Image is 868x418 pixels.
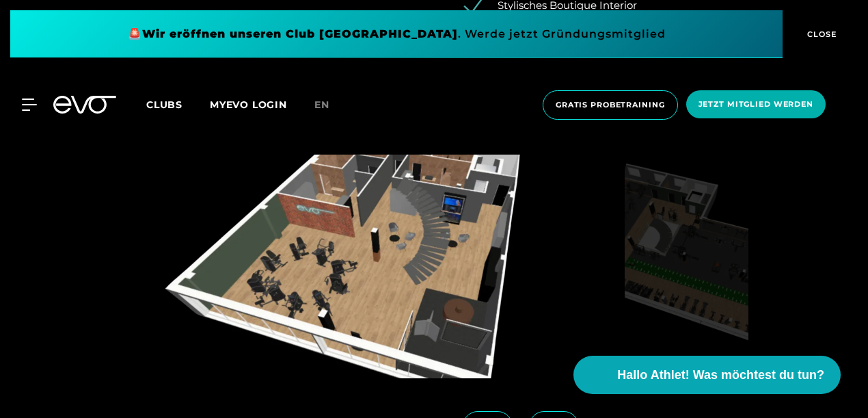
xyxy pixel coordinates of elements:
a: Jetzt Mitglied werden [682,90,830,120]
span: Hallo Athlet! Was möchtest du tun? [617,366,824,384]
a: Clubs [146,98,210,111]
img: evofitness [125,155,619,378]
span: Jetzt Mitglied werden [699,99,813,110]
span: en [314,99,329,111]
span: CLOSE [804,28,837,40]
a: Gratis Probetraining [539,90,682,120]
a: en [314,97,346,113]
span: Clubs [146,99,182,111]
button: Hallo Athlet! Was möchtest du tun? [573,356,841,394]
span: Gratis Probetraining [556,99,665,111]
a: MYEVO LOGIN [210,99,287,111]
button: CLOSE [783,10,858,58]
img: evofitness [625,155,748,378]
